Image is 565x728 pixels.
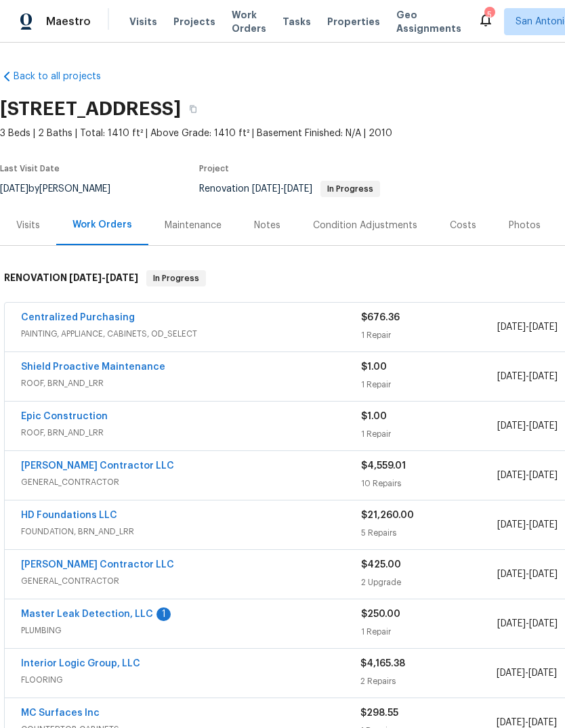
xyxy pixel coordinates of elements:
span: Project [199,165,229,173]
a: [PERSON_NAME] Contractor LLC [21,560,174,570]
div: 1 Repair [361,378,497,391]
span: - [252,184,312,194]
span: - [497,320,558,334]
div: 1 Repair [361,625,497,639]
span: Visits [129,15,157,28]
span: [DATE] [69,273,102,282]
span: In Progress [148,272,205,285]
div: 10 Repairs [361,477,497,490]
span: [DATE] [497,570,526,579]
div: 1 Repair [361,328,497,342]
span: [DATE] [497,421,526,431]
div: Condition Adjustments [313,219,417,232]
div: 2 Upgrade [361,576,497,589]
span: $676.36 [361,313,400,322]
span: [DATE] [252,184,280,194]
div: Maintenance [165,219,222,232]
span: - [497,370,558,383]
span: Projects [173,15,215,28]
span: $425.00 [361,560,401,570]
span: PLUMBING [21,624,361,637]
span: - [497,419,558,433]
span: ROOF, BRN_AND_LRR [21,377,361,390]
span: Tasks [282,17,311,26]
span: GENERAL_CONTRACTOR [21,574,361,588]
span: [DATE] [528,668,557,678]
span: - [497,518,558,532]
span: [DATE] [528,718,557,727]
span: [DATE] [529,471,558,480]
span: ROOF, BRN_AND_LRR [21,426,361,440]
a: MC Surfaces Inc [21,708,100,718]
span: [DATE] [497,471,526,480]
div: 2 Repairs [360,675,496,688]
button: Copy Address [181,97,205,121]
span: PAINTING, APPLIANCE, CABINETS, OD_SELECT [21,327,361,341]
span: - [497,469,558,482]
span: [DATE] [529,520,558,530]
div: 1 Repair [361,427,497,441]
span: [DATE] [106,273,138,282]
div: 1 [156,607,171,621]
div: 5 Repairs [361,526,497,540]
span: [DATE] [529,322,558,332]
span: [DATE] [284,184,312,194]
a: Centralized Purchasing [21,313,135,322]
div: Visits [16,219,40,232]
span: - [497,617,558,630]
span: - [497,568,558,581]
span: [DATE] [497,372,526,381]
a: Interior Logic Group, LLC [21,659,140,668]
span: [DATE] [497,520,526,530]
span: GENERAL_CONTRACTOR [21,475,361,489]
span: Geo Assignments [396,8,461,35]
span: $1.00 [361,412,387,421]
span: $1.00 [361,362,387,372]
span: [DATE] [497,619,526,628]
span: [DATE] [529,619,558,628]
a: HD Foundations LLC [21,511,117,520]
span: [DATE] [529,421,558,431]
span: [DATE] [529,372,558,381]
div: 5 [484,8,494,22]
a: Epic Construction [21,412,108,421]
span: [DATE] [529,570,558,579]
span: Properties [327,15,380,28]
span: - [497,666,557,680]
span: $4,559.01 [361,461,406,471]
span: FOUNDATION, BRN_AND_LRR [21,525,361,538]
div: Work Orders [72,218,132,232]
span: $4,165.38 [360,659,405,668]
span: $21,260.00 [361,511,414,520]
div: Photos [509,219,541,232]
span: [DATE] [497,718,525,727]
div: Costs [450,219,476,232]
a: [PERSON_NAME] Contractor LLC [21,461,174,471]
span: $250.00 [361,609,400,619]
span: Work Orders [232,8,266,35]
span: FLOORING [21,673,360,687]
span: Maestro [46,15,91,28]
span: In Progress [322,185,379,193]
span: Renovation [199,184,380,194]
div: Notes [254,219,280,232]
span: $298.55 [360,708,398,718]
a: Shield Proactive Maintenance [21,362,165,372]
a: Master Leak Detection, LLC [21,609,153,619]
span: [DATE] [497,322,526,332]
span: [DATE] [497,668,525,678]
span: - [69,273,138,282]
h6: RENOVATION [4,270,138,286]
